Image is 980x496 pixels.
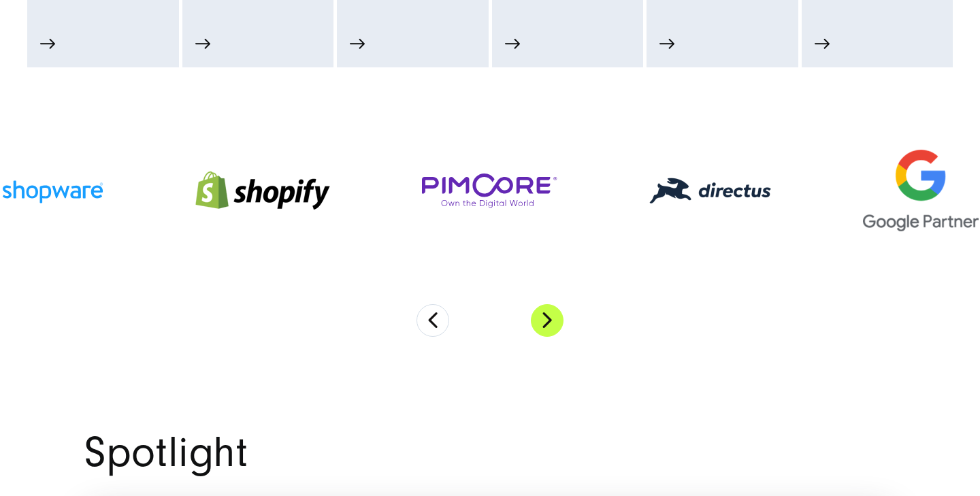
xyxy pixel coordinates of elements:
[416,304,449,337] button: Previous
[531,304,563,337] button: Next
[649,178,772,204] img: Directus Partner Agentur - Digitalagentur SUNZINET
[863,150,979,231] img: Google Partner Agentur - Digitalagentur für Digital Marketing und Strategie SUNZINET
[422,173,558,208] img: Pimcore Partner Agentur - Digitalagentur SUNZINET
[195,154,331,227] img: Shopify Partner Agentur - Digitalagentur SUNZINET
[84,432,896,474] h2: Spotlight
